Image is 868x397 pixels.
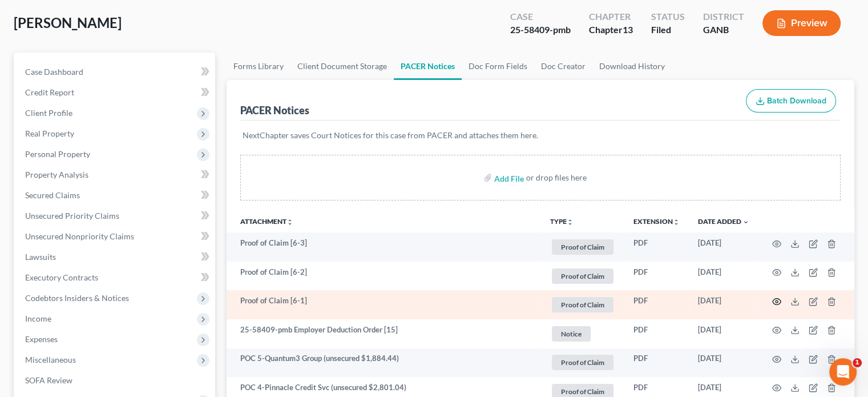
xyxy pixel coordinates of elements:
span: Income [25,314,51,323]
span: Secured Claims [25,190,80,200]
td: Proof of Claim [6-3] [227,232,541,262]
a: Doc Creator [534,53,592,80]
div: PACER Notices [240,103,309,117]
iframe: Intercom live chat [829,358,857,386]
p: NextChapter saves Court Notices for this case from PACER and attaches them here. [243,130,838,141]
a: Unsecured Nonpriority Claims [16,226,215,247]
span: SOFA Review [25,375,72,385]
span: Proof of Claim [552,268,613,284]
span: 13 [623,24,633,35]
div: 25-58409-pmb [510,23,571,37]
td: POC 5-Quantum3 Group (unsecured $1,884.44) [227,348,541,378]
a: SOFA Review [16,370,215,391]
a: Extensionunfold_more [633,217,680,226]
button: Preview [762,10,841,36]
span: Executory Contracts [25,272,98,282]
span: Credit Report [25,87,74,97]
a: Attachmentunfold_more [240,217,293,226]
a: Secured Claims [16,185,215,206]
span: Proof of Claim [552,297,613,312]
a: Lawsuits [16,247,215,267]
div: GANB [703,23,744,37]
div: Case [510,10,571,23]
a: Doc Form Fields [462,53,534,80]
a: Forms Library [227,53,290,80]
a: Client Document Storage [290,53,394,80]
td: [DATE] [689,262,758,291]
a: Date Added expand_more [698,217,749,226]
span: Proof of Claim [552,355,613,370]
i: unfold_more [567,219,574,226]
span: Notice [552,326,591,342]
a: Property Analysis [16,165,215,185]
i: expand_more [742,219,749,226]
a: Unsecured Priority Claims [16,206,215,226]
a: Credit Report [16,82,215,103]
a: PACER Notices [394,53,462,80]
button: TYPEunfold_more [550,218,574,226]
td: [DATE] [689,290,758,319]
div: Chapter [589,23,633,37]
span: Real Property [25,129,74,138]
span: Lawsuits [25,252,56,262]
a: Proof of Claim [550,238,615,256]
td: [DATE] [689,348,758,378]
span: 1 [853,358,862,367]
a: Proof of Claim [550,267,615,286]
a: Proof of Claim [550,353,615,372]
span: Expenses [25,334,58,344]
div: Filed [651,23,685,37]
span: Unsecured Priority Claims [25,211,119,220]
div: Chapter [589,10,633,23]
td: PDF [624,232,689,262]
span: Batch Download [767,96,826,106]
span: Property Analysis [25,170,88,179]
span: Unsecured Nonpriority Claims [25,231,134,241]
td: [DATE] [689,319,758,348]
a: Proof of Claim [550,295,615,314]
td: Proof of Claim [6-2] [227,262,541,291]
button: Batch Download [746,89,836,113]
a: Case Dashboard [16,62,215,82]
div: or drop files here [526,172,587,183]
div: Status [651,10,685,23]
a: Download History [592,53,672,80]
span: [PERSON_NAME] [14,14,122,31]
a: Notice [550,324,615,343]
td: PDF [624,319,689,348]
span: Proof of Claim [552,239,613,255]
td: [DATE] [689,232,758,262]
span: Codebtors Insiders & Notices [25,293,129,303]
span: Miscellaneous [25,355,76,364]
span: Case Dashboard [25,67,83,77]
td: PDF [624,348,689,378]
td: PDF [624,290,689,319]
span: Client Profile [25,108,72,118]
td: 25-58409-pmb Employer Deduction Order [15] [227,319,541,348]
a: Executory Contracts [16,267,215,288]
i: unfold_more [673,219,680,226]
td: Proof of Claim [6-1] [227,290,541,319]
span: Personal Property [25,149,90,159]
div: District [703,10,744,23]
i: unfold_more [286,219,293,226]
td: PDF [624,262,689,291]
